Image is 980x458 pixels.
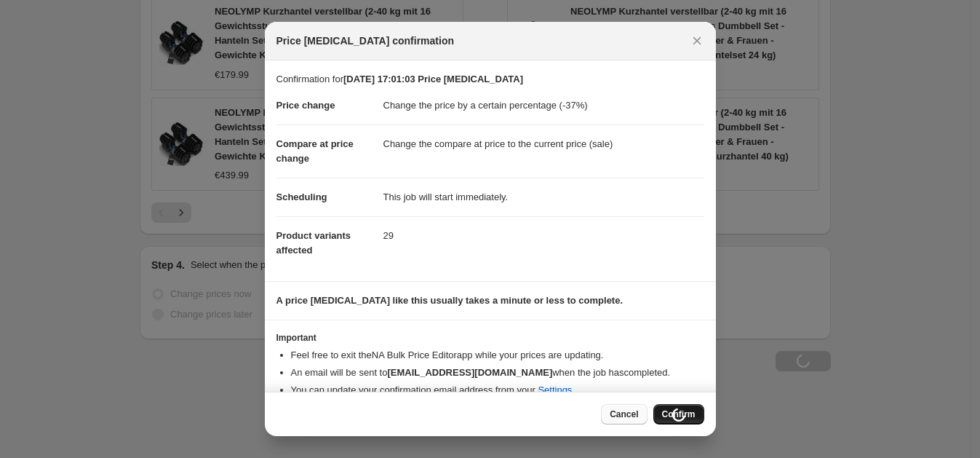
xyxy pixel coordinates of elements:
[601,404,647,425] button: Cancel
[343,74,523,84] b: [DATE] 17:01:03 Price [MEDICAL_DATA]
[276,100,335,111] span: Price change
[383,125,704,163] dd: Change the compare at price to the current price (sale)
[276,295,624,306] b: A price [MEDICAL_DATA] like this usually takes a minute or less to complete.
[383,178,704,216] dd: This job will start immediately.
[276,230,351,256] span: Product variants affected
[276,72,704,87] p: Confirmation for
[538,384,572,395] a: Settings
[291,348,704,363] li: Feel free to exit the NA Bulk Price Editor app while your prices are updating.
[276,192,327,202] span: Scheduling
[276,332,704,344] h3: Important
[383,216,704,255] dd: 29
[291,383,704,398] li: You can update your confirmation email address from your .
[383,87,704,125] dd: Change the price by a certain percentage (-37%)
[276,33,455,48] span: Price [MEDICAL_DATA] confirmation
[687,31,707,51] button: Close
[387,367,552,378] b: [EMAIL_ADDRESS][DOMAIN_NAME]
[291,366,704,380] li: An email will be sent to when the job has completed .
[276,138,354,164] span: Compare at price change
[610,408,638,420] span: Cancel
